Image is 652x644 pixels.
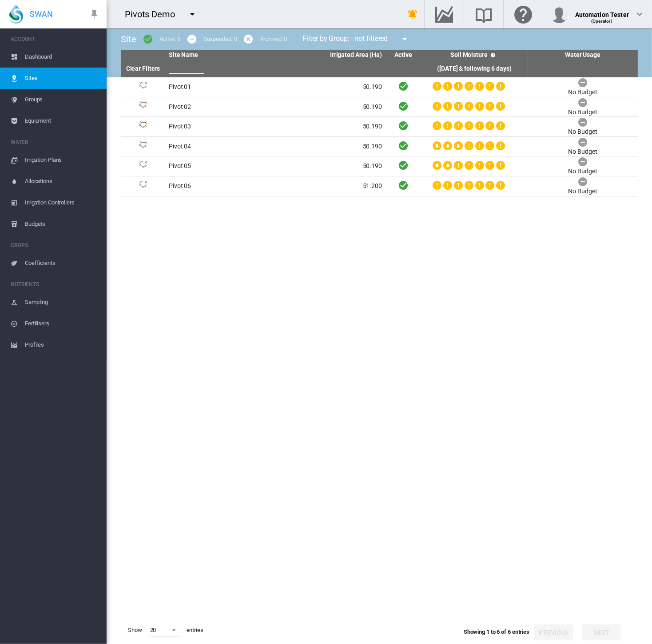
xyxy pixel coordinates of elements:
[11,277,99,292] span: NUTRIENTS
[473,9,494,20] md-icon: Search the knowledge base
[165,176,275,196] td: Pivot 06
[488,50,498,60] md-icon: icon-help-circle
[407,9,418,20] md-icon: icon-bell-ring
[275,77,386,97] td: 50.190
[275,50,386,60] th: Irrigated Area (Ha)
[25,252,99,274] span: Coefficients
[404,5,421,23] button: icon-bell-ring
[203,35,237,43] div: Suspended: 0
[138,82,148,92] img: 1.svg
[260,35,287,43] div: Archived: 0
[568,187,597,196] div: No Budget
[138,121,148,132] img: 1.svg
[124,101,162,112] div: Site Id: 18977
[165,117,275,136] td: Pivot 03
[25,89,99,110] span: Groups
[243,34,254,44] md-icon: icon-cancel
[550,5,568,23] img: profile.jpg
[138,101,148,112] img: 1.svg
[11,135,99,149] span: WATER
[121,77,638,97] tr: Site Id: 18974 Pivot 01 50.190 No Budget
[183,623,207,638] span: entries
[275,97,386,117] td: 50.190
[187,34,197,44] md-icon: icon-minus-circle
[138,141,148,152] img: 1.svg
[25,313,99,334] span: Fertilisers
[528,50,638,60] th: Water Usage
[11,32,99,46] span: ACCOUNT
[464,628,529,635] span: Showing 1 to 6 of 6 entries
[568,88,597,97] div: No Budget
[568,148,597,156] div: No Budget
[275,156,386,176] td: 50.190
[296,30,416,48] div: Filter by Group: - not filtered -
[165,97,275,117] td: Pivot 02
[568,128,597,136] div: No Budget
[124,181,162,192] div: Site Id: 18989
[433,9,455,20] md-icon: Go to the Data Hub
[9,5,23,24] img: SWAN-Landscape-Logo-Colour-drop.png
[143,34,153,44] md-icon: icon-checkbox-marked-circle
[25,68,99,89] span: Sites
[138,161,148,172] img: 1.svg
[568,108,597,117] div: No Budget
[11,238,99,252] span: CROPS
[582,624,621,640] button: Next
[275,176,386,196] td: 51.200
[396,30,413,48] button: icon-menu-down
[25,171,99,192] span: Allocations
[30,8,53,20] span: SWAN
[386,50,421,60] th: Active
[513,9,534,20] md-icon: Click here for help
[121,117,638,137] tr: Site Id: 18980 Pivot 03 50.190 No Budget
[634,9,645,20] md-icon: icon-chevron-down
[124,141,162,152] div: Site Id: 18983
[187,9,198,20] md-icon: icon-menu-down
[183,5,201,23] button: icon-menu-down
[25,213,99,235] span: Budgets
[25,149,99,171] span: Irrigation Plans
[275,117,386,136] td: 50.190
[591,19,612,24] span: (Operator)
[124,82,162,92] div: Site Id: 18974
[25,292,99,313] span: Sampling
[421,50,528,60] th: Soil Moisture
[534,624,573,640] button: Previous
[121,97,638,117] tr: Site Id: 18977 Pivot 02 50.190 No Budget
[124,121,162,132] div: Site Id: 18980
[125,8,183,20] div: Pivots Demo
[121,34,136,44] span: Site
[421,60,528,77] th: ([DATE] & following 6 days)
[25,334,99,356] span: Profiles
[568,167,597,176] div: No Budget
[121,156,638,176] tr: Site Id: 18986 Pivot 05 50.190 No Budget
[165,156,275,176] td: Pivot 05
[25,46,99,68] span: Dashboard
[124,623,146,638] span: Show
[399,34,410,44] md-icon: icon-menu-down
[159,35,180,43] div: Active: 6
[121,137,638,157] tr: Site Id: 18983 Pivot 04 50.190 No Budget
[275,137,386,156] td: 50.190
[138,181,148,192] img: 1.svg
[121,176,638,196] tr: Site Id: 18989 Pivot 06 51.200 No Budget
[124,161,162,172] div: Site Id: 18986
[165,50,275,60] th: Site Name
[165,137,275,156] td: Pivot 04
[165,77,275,97] td: Pivot 01
[89,9,99,20] md-icon: icon-pin
[575,7,629,16] div: Automation Tester
[25,110,99,132] span: Equipment
[126,65,160,72] a: Clear Filters
[25,192,99,213] span: Irrigation Controllers
[150,627,156,633] div: 20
